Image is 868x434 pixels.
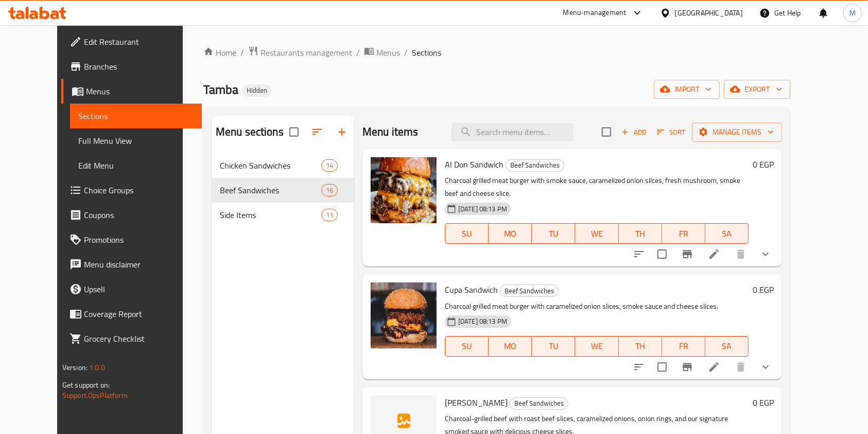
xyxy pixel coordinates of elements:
a: Promotions [61,227,202,252]
span: MO [493,226,528,241]
img: Cupa Sandwich [371,282,437,348]
span: SA [709,339,744,354]
nav: Menu sections [212,149,354,231]
span: SU [449,339,484,354]
h6: 0 EGP [753,395,774,410]
span: Menus [376,46,400,59]
li: / [240,46,244,59]
button: FR [662,223,705,244]
button: show more [753,242,778,266]
button: export [724,80,790,99]
a: Grocery Checklist [61,326,202,351]
span: WE [579,339,614,354]
span: Coupons [84,209,194,221]
a: Full Menu View [70,128,202,153]
span: Branches [84,60,194,73]
button: WE [575,336,618,357]
a: Edit Menu [70,153,202,178]
svg: Show Choices [759,248,772,260]
span: Upsell [84,283,194,295]
button: FR [662,336,705,357]
button: MO [489,336,532,357]
button: delete [728,355,753,379]
span: [DATE] 08:13 PM [454,316,511,326]
span: Chicken Sandwiches [220,159,321,172]
span: Side Items [220,209,321,221]
a: Support.OpsPlatform [62,389,128,402]
span: Edit Menu [78,159,194,172]
span: TH [623,339,658,354]
a: Edit Restaurant [61,29,202,54]
span: FR [666,226,701,241]
li: / [356,46,360,59]
a: Upsell [61,277,202,302]
span: export [732,83,782,96]
nav: breadcrumb [203,46,790,59]
span: Add item [617,124,650,140]
svg: Show Choices [759,361,772,373]
span: FR [666,339,701,354]
li: / [404,46,408,59]
span: Sections [412,46,441,59]
button: SA [705,223,749,244]
span: Menus [86,85,194,97]
a: Menus [61,79,202,104]
span: 16 [322,186,337,195]
button: MO [489,223,532,244]
div: [GEOGRAPHIC_DATA] [675,7,743,19]
h6: 0 EGP [753,282,774,297]
button: TH [619,223,662,244]
p: Charcoal grilled meat burger with smoke sauce, caramelized onion slices, fresh mushroom, smoke be... [445,174,749,200]
span: MO [493,339,528,354]
span: Hidden [242,86,271,95]
span: Beef Sandwiches [510,397,568,409]
span: TH [623,226,658,241]
span: Promotions [84,233,194,246]
span: Coverage Report [84,308,194,320]
a: Edit menu item [708,361,720,373]
span: Grocery Checklist [84,332,194,345]
button: TU [532,336,575,357]
button: TH [619,336,662,357]
span: M [849,7,856,19]
button: SA [705,336,749,357]
p: Charcoal grilled meat burger with caramelized onion slices, smoke sauce and cheese slices. [445,300,749,313]
button: Add section [329,120,354,144]
span: SU [449,226,484,241]
span: 1.0.0 [89,361,105,374]
a: Edit menu item [708,248,720,260]
button: SU [445,336,489,357]
div: Hidden [242,85,271,97]
a: Branches [61,54,202,79]
button: Sort [654,124,688,140]
span: Select all sections [283,121,305,143]
button: delete [728,242,753,266]
div: Chicken Sandwiches14 [212,153,354,178]
span: TU [536,226,571,241]
div: Beef Sandwiches [506,159,564,172]
span: Al Don Sandwich [445,157,504,172]
span: Get support on: [62,378,110,392]
span: Select to update [651,356,673,378]
span: Full Menu View [78,135,194,147]
span: Version: [62,361,88,374]
img: Al Don Sandwich [371,157,437,223]
span: WE [579,226,614,241]
div: Beef Sandwiches [510,397,568,410]
a: Restaurants management [248,46,352,59]
a: Coupons [61,203,202,227]
span: Cupa Sandwich [445,282,498,297]
span: Edit Restaurant [84,36,194,48]
span: TU [536,339,571,354]
span: Beef Sandwiches [500,285,558,297]
span: Sections [78,110,194,122]
span: 14 [322,161,337,171]
a: Coverage Report [61,302,202,326]
div: Beef Sandwiches [500,285,559,297]
input: search [452,123,573,141]
span: Sort items [650,124,692,140]
h6: 0 EGP [753,157,774,172]
h2: Menu sections [216,124,284,140]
